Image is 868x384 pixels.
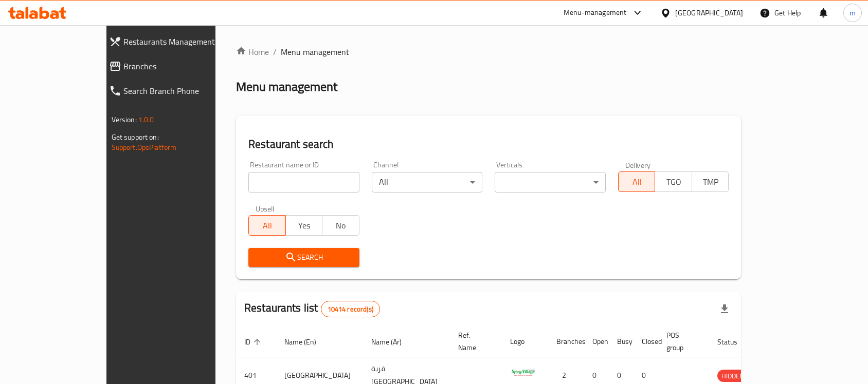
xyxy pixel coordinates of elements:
[458,329,490,354] span: Ref. Name
[285,215,323,236] button: Yes
[618,171,656,192] button: All
[634,326,658,357] th: Closed
[290,218,319,233] span: Yes
[244,300,380,317] h2: Restaurants list
[548,326,584,357] th: Branches
[495,172,606,193] div: ​
[692,171,729,192] button: TMP
[609,326,634,357] th: Busy
[112,113,137,126] span: Version:
[253,218,282,233] span: All
[659,175,688,189] span: TGO
[372,172,483,193] div: All
[248,248,359,267] button: Search
[849,7,856,18] span: m
[248,172,359,193] input: Search for restaurant name or ID..
[248,215,286,236] button: All
[236,79,337,95] h2: Menu management
[623,175,652,189] span: All
[564,7,627,19] div: Menu-management
[712,297,737,321] div: Export file
[256,205,275,212] label: Upsell
[101,54,251,79] a: Branches
[273,46,277,58] li: /
[675,7,743,18] div: [GEOGRAPHIC_DATA]
[281,46,349,58] span: Menu management
[236,46,741,58] nav: breadcrumb
[655,171,692,192] button: TGO
[123,85,243,97] span: Search Branch Phone
[112,130,159,144] span: Get support on:
[666,329,697,354] span: POS group
[123,35,243,48] span: Restaurants Management
[138,113,154,126] span: 1.0.0
[584,326,609,357] th: Open
[327,218,355,233] span: No
[101,79,251,103] a: Search Branch Phone
[717,336,751,348] span: Status
[717,370,748,382] span: HIDDEN
[502,326,548,357] th: Logo
[244,336,264,348] span: ID
[625,161,651,168] label: Delivery
[236,46,269,58] a: Home
[696,175,725,189] span: TMP
[101,29,251,54] a: Restaurants Management
[322,215,359,236] button: No
[112,141,177,154] a: Support.OpsPlatform
[321,304,379,314] span: 10414 record(s)
[717,370,748,382] div: HIDDEN
[284,336,330,348] span: Name (En)
[248,137,729,152] h2: Restaurant search
[257,251,351,264] span: Search
[321,301,380,317] div: Total records count
[123,60,243,72] span: Branches
[371,336,415,348] span: Name (Ar)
